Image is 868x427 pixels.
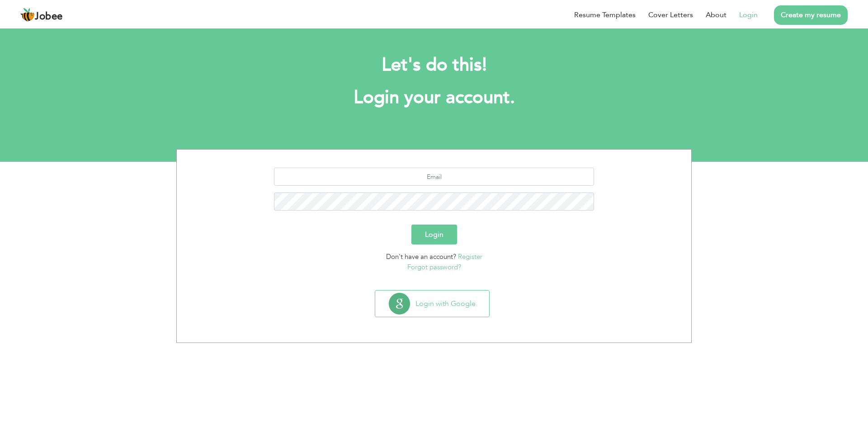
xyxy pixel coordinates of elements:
img: jobee.io [20,8,35,22]
span: Jobee [35,12,63,22]
a: Jobee [20,8,63,22]
span: Don't have an account? [386,252,456,261]
a: Create my resume [774,5,848,25]
a: Login [739,9,758,20]
h2: Let's do this! [190,53,678,77]
a: About [706,9,726,20]
button: Login with Google [375,291,489,317]
h1: Login your account. [190,86,678,109]
a: Forgot password? [407,263,461,272]
a: Resume Templates [574,9,636,20]
a: Register [458,252,482,261]
input: Email [274,168,594,186]
a: Cover Letters [648,9,693,20]
button: Login [411,225,457,244]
